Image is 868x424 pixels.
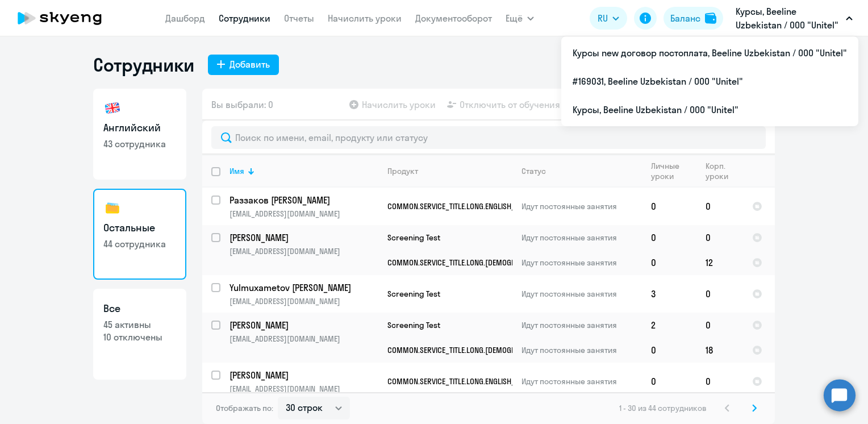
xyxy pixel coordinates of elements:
[696,338,743,363] td: 18
[642,338,696,363] td: 0
[229,57,270,71] div: Добавить
[93,89,186,180] a: Английский43 сотрудника
[93,289,186,380] a: Все45 активны10 отключены
[506,11,523,25] span: Ещё
[642,363,696,400] td: 0
[229,209,378,219] p: [EMAIL_ADDRESS][DOMAIN_NAME]
[696,313,743,338] td: 0
[521,345,641,355] p: Идут постоянные занятия
[103,138,176,150] p: 43 сотрудника
[521,232,641,243] p: Идут постоянные занятия
[642,225,696,250] td: 0
[387,232,440,243] span: Screening Test
[103,120,176,135] h3: Английский
[208,55,279,75] button: Добавить
[521,257,641,268] p: Идут постоянные занятия
[736,5,841,32] p: Курсы, Beeline Uzbekistan / ООО "Unitel"
[229,334,378,344] p: [EMAIL_ADDRESS][DOMAIN_NAME]
[561,36,858,126] ul: Ещё
[651,161,696,181] div: Личные уроки
[229,369,378,381] p: [PERSON_NAME]
[705,13,716,24] img: balance
[663,7,723,30] button: Балансbalance
[642,313,696,338] td: 2
[521,166,546,176] div: Статус
[521,201,641,211] p: Идут постоянные занятия
[229,231,378,244] p: [PERSON_NAME]
[211,98,273,111] span: Вы выбрали: 0
[387,257,557,268] span: COMMON.SERVICE_TITLE.LONG.[DEMOGRAPHIC_DATA]
[229,369,378,394] a: [PERSON_NAME][EMAIL_ADDRESS][DOMAIN_NAME]
[696,188,743,225] td: 0
[590,7,627,30] button: RU
[696,250,743,275] td: 12
[506,7,534,30] button: Ещё
[598,11,608,25] span: RU
[229,384,378,394] p: [EMAIL_ADDRESS][DOMAIN_NAME]
[103,221,176,235] h3: Остальные
[387,376,646,386] span: COMMON.SERVICE_TITLE.LONG.ENGLISH_ADULT_NOT_NATIVE_SPEAKER_COURSE_IT
[219,13,270,24] a: Сотрудники
[387,166,418,176] div: Продукт
[706,161,742,181] div: Корп. уроки
[229,319,378,344] a: [PERSON_NAME][EMAIL_ADDRESS][DOMAIN_NAME]
[619,403,707,413] span: 1 - 30 из 44 сотрудников
[216,403,273,413] span: Отображать по:
[229,281,378,294] p: Yulmuxametov [PERSON_NAME]
[229,166,378,176] div: Имя
[642,250,696,275] td: 0
[103,99,122,117] img: english
[229,166,244,176] div: Имя
[642,188,696,225] td: 0
[670,11,700,25] div: Баланс
[229,281,378,306] a: Yulmuxametov [PERSON_NAME][EMAIL_ADDRESS][DOMAIN_NAME]
[229,231,378,256] a: [PERSON_NAME][EMAIL_ADDRESS][DOMAIN_NAME]
[696,225,743,250] td: 0
[103,331,176,343] p: 10 отключены
[93,53,194,76] h1: Сотрудники
[642,275,696,313] td: 3
[521,289,641,299] p: Идут постоянные занятия
[103,238,176,250] p: 44 сотрудника
[696,275,743,313] td: 0
[229,194,378,219] a: Раззаков [PERSON_NAME][EMAIL_ADDRESS][DOMAIN_NAME]
[521,320,641,330] p: Идут постоянные занятия
[387,201,646,211] span: COMMON.SERVICE_TITLE.LONG.ENGLISH_ADULT_NOT_NATIVE_SPEAKER_COURSE_IT
[229,194,378,206] p: Раззаков [PERSON_NAME]
[211,126,766,149] input: Поиск по имени, email, продукту или статусу
[387,320,440,330] span: Screening Test
[696,363,743,400] td: 0
[415,13,492,24] a: Документооборот
[103,318,176,331] p: 45 активны
[229,246,378,256] p: [EMAIL_ADDRESS][DOMAIN_NAME]
[229,296,378,306] p: [EMAIL_ADDRESS][DOMAIN_NAME]
[387,345,557,355] span: COMMON.SERVICE_TITLE.LONG.[DEMOGRAPHIC_DATA]
[103,301,176,316] h3: Все
[229,319,378,331] p: [PERSON_NAME]
[328,13,402,24] a: Начислить уроки
[730,5,858,32] button: Курсы, Beeline Uzbekistan / ООО "Unitel"
[284,13,314,24] a: Отчеты
[93,189,186,280] a: Остальные44 сотрудника
[103,199,122,217] img: others
[387,289,440,299] span: Screening Test
[165,13,205,24] a: Дашборд
[521,376,641,386] p: Идут постоянные занятия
